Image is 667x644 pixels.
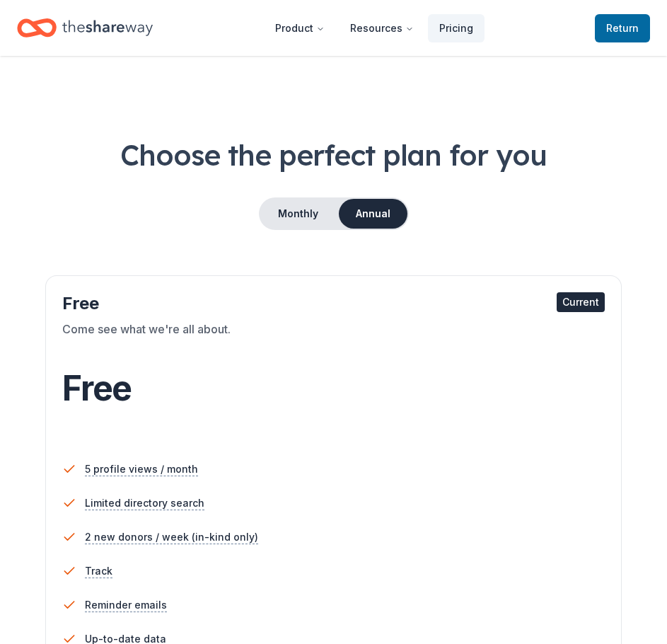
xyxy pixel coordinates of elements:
div: Come see what we're all about. [62,321,605,360]
span: 5 profile views / month [85,461,198,478]
a: Pricing [428,14,485,42]
button: Monthly [260,199,336,229]
h1: Choose the perfect plan for you [17,135,650,175]
span: Limited directory search [85,495,204,512]
span: Return [606,20,639,37]
div: Free [62,292,605,315]
span: Reminder emails [85,597,167,614]
span: Free [62,367,132,409]
button: Annual [339,199,407,229]
span: 2 new donors / week (in-kind only) [85,529,258,546]
button: Product [264,14,336,42]
nav: Main [264,11,485,45]
a: Return [595,14,650,42]
div: Current [557,292,605,312]
span: Track [85,563,112,580]
button: Resources [339,14,425,42]
a: Home [17,11,153,45]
